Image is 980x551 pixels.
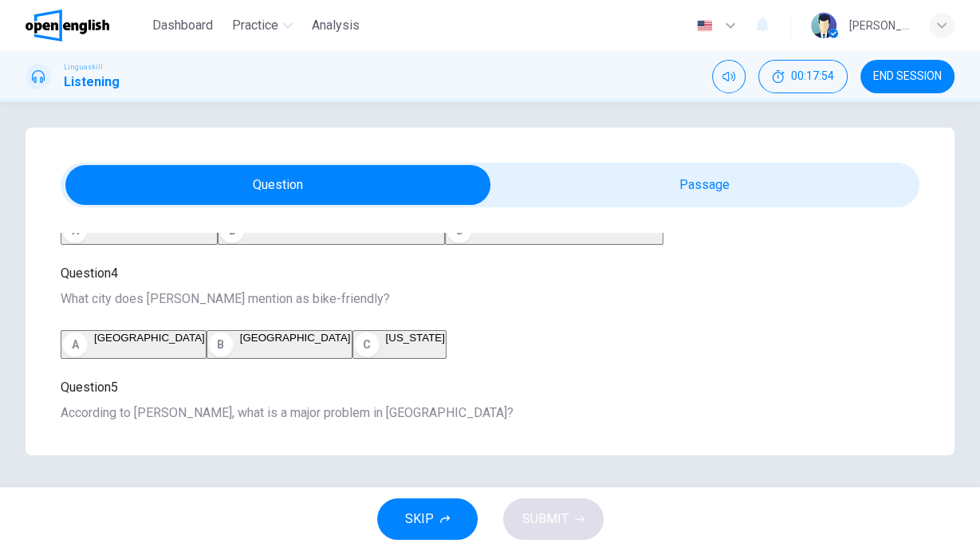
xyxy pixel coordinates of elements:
[208,332,234,357] div: B
[232,16,278,35] span: Practice
[405,508,434,530] span: SKIP
[94,332,205,344] span: [GEOGRAPHIC_DATA]
[873,70,942,83] span: END SESSION
[61,330,207,359] button: A[GEOGRAPHIC_DATA]
[146,11,219,40] button: Dashboard
[791,70,834,83] span: 00:17:54
[758,60,848,93] button: 00:17:54
[26,10,146,41] a: OpenEnglish logo
[811,13,836,38] img: Profile picture
[61,264,919,283] span: Question 4
[312,16,360,35] span: Analysis
[61,378,919,397] span: Question 5
[860,60,954,93] button: END SESSION
[61,403,919,423] span: According to [PERSON_NAME], what is a major problem in [GEOGRAPHIC_DATA]?
[695,20,714,32] img: en
[712,60,746,93] div: Mute
[61,289,919,309] span: What city does [PERSON_NAME] mention as bike-friendly?
[64,61,103,73] span: Linguaskill
[62,332,88,357] div: A
[354,332,380,357] div: C
[26,10,109,41] img: OpenEnglish logo
[152,16,213,35] span: Dashboard
[207,330,352,359] button: B[GEOGRAPHIC_DATA]
[352,330,447,359] button: C[US_STATE]
[305,11,366,40] button: Analysis
[240,332,351,344] span: [GEOGRAPHIC_DATA]
[377,498,478,540] button: SKIP
[64,73,120,92] h1: Listening
[849,16,910,35] div: [PERSON_NAME]
[226,11,299,40] button: Practice
[758,60,848,93] div: Hide
[386,332,445,344] span: [US_STATE]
